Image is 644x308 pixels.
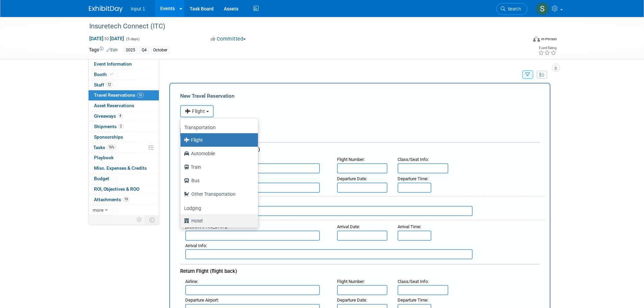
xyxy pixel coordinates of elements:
small: : [398,176,428,181]
small: : [398,157,429,162]
span: Playbook [94,155,114,160]
td: Toggle Event Tabs [145,215,159,224]
img: ExhibitDay [89,6,123,13]
td: Tags [89,46,118,54]
span: Asset Reservations [94,103,134,108]
small: : [398,298,428,303]
small: : [337,157,365,162]
span: Giveaways [94,113,123,119]
small: : [398,224,421,229]
small: : [185,298,219,303]
span: Departure Airport [185,298,218,303]
td: Personalize Event Tab Strip [134,215,145,224]
a: Shipments2 [89,122,159,132]
a: Playbook [89,153,159,163]
div: Q4 [140,47,149,54]
small: : [337,224,360,229]
small: : [337,298,367,303]
span: [DATE] [DATE] [89,35,124,42]
a: Edit [106,48,118,52]
label: Train [184,162,251,172]
small: : [398,279,429,284]
span: Departure Time [398,176,427,181]
span: Tasks [93,145,116,150]
label: Flight [184,135,251,145]
span: to [103,36,110,41]
small: : [185,243,207,248]
a: Booth [89,70,159,80]
div: In-Person [541,37,557,42]
span: Misc. Expenses & Credits [94,165,147,171]
span: Airline [185,279,197,284]
span: Shipments [94,124,123,129]
a: Tasks16% [89,143,159,153]
a: Giveaways4 [89,111,159,121]
a: Sponsorships [89,132,159,142]
span: Departure Date [337,298,366,303]
span: Search [505,6,521,11]
span: Sponsorships [94,134,123,140]
span: Staff [94,82,113,88]
span: Departure Time [398,298,427,303]
img: Susan Stout [536,2,549,15]
small: : [337,279,365,284]
a: Event Information [89,59,159,69]
i: Filter by Traveler [525,73,530,77]
div: Event Format [487,35,557,45]
a: Budget [89,174,159,184]
div: New Travel Reservation [180,92,540,100]
span: Flight Number [337,157,364,162]
span: Flight Number [337,279,364,284]
label: Other Transportation [184,189,251,199]
a: Travel Reservations16 [89,90,159,100]
img: Format-Inperson.png [533,36,540,42]
div: 2025 [124,47,137,54]
span: Event Information [94,61,132,67]
b: Transportation [184,125,216,130]
a: Lodging [181,201,258,214]
span: 2 [118,124,123,129]
span: 12 [106,82,113,87]
button: Committed [208,35,248,43]
a: Staff12 [89,80,159,90]
span: 16 [137,93,144,98]
i: Booth reservation complete [110,72,113,76]
a: Attachments19 [89,195,159,205]
a: more [89,205,159,215]
span: Travel Reservations [94,92,144,98]
a: Transportation [181,120,258,133]
small: : [337,176,367,181]
span: Input 1 [131,6,145,11]
span: Departure Date [337,176,366,181]
a: Asset Reservations [89,101,159,111]
label: Hotel [184,215,251,226]
span: Flight [185,109,205,114]
span: 19 [123,197,129,202]
div: Insuretech Connect (ITC) [87,20,517,32]
small: : [185,279,198,284]
span: Arrival Date [337,224,359,229]
button: Flight [180,105,214,117]
a: Search [496,3,527,15]
span: ROI, Objectives & ROO [94,186,139,192]
label: Automobile [184,148,251,159]
span: 4 [118,113,123,118]
label: Bus [184,175,251,186]
div: Booking Confirmation Number: [180,117,540,127]
span: Class/Seat Info [398,157,428,162]
span: more [93,207,103,213]
div: October [151,47,169,54]
a: Misc. Expenses & Credits [89,163,159,173]
span: Class/Seat Info [398,279,428,284]
b: Lodging [184,206,201,211]
a: ROI, Objectives & ROO [89,184,159,194]
span: Arrival Time [398,224,420,229]
span: Budget [94,176,109,181]
span: Attachments [94,197,129,202]
span: (5 days) [125,37,140,41]
span: Return Flight (flight back) [180,268,237,274]
body: Rich Text Area. Press ALT-0 for help. [4,3,350,10]
span: Booth [94,72,115,77]
span: Arrival Info [185,243,206,248]
span: 16% [107,145,116,150]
